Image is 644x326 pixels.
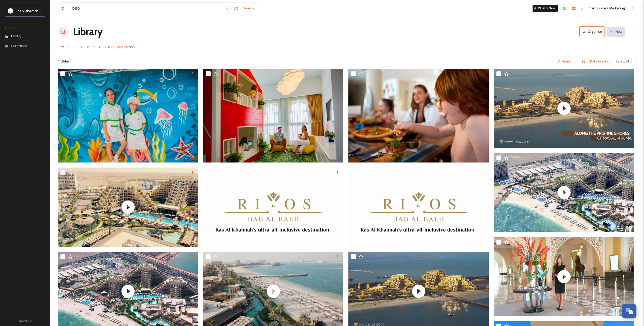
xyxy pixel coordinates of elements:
div: Date Created [588,56,613,66]
a: Privacy Policy [18,317,32,323]
span: Ras Al Khaimah Tourism Development Authority [16,8,87,13]
div: Filters [555,56,574,66]
img: Destination Photography - Batch 2-12.jpg [348,69,489,162]
span: Hotels [81,44,91,49]
img: thumbnail [58,168,198,247]
img: thumbnail [348,168,489,247]
img: Logo_RAKTDA_RGB-01.png [8,8,13,13]
img: thumbnail [494,69,634,148]
span: Smartholidays Marketing [587,6,625,10]
img: thumbnail [203,168,344,247]
span: Root [67,44,75,49]
span: Rixos Bab [PERSON_NAME] [98,44,138,49]
div: Search [241,3,256,13]
a: Smartholidays Marketing [578,3,627,13]
span: Library [11,34,21,39]
span: Collections [11,44,28,48]
button: Organise [579,26,605,37]
a: Root [67,44,75,50]
span: Privacy Policy [18,319,32,322]
input: Search your library [70,3,223,14]
a: Hotels [81,44,91,50]
button: New [607,27,625,37]
a: Rixos Bab [PERSON_NAME] [98,44,138,50]
img: thumbnail [494,153,634,232]
a: Organise [579,26,607,37]
span: Select all [616,59,629,64]
img: Destination Photography - Batch 2-20.jpg [203,69,344,162]
a: Library [73,24,103,39]
img: Destination Photography - Batch 2-24.jpg [58,69,198,162]
a: What's New [533,5,558,12]
span: MEDIA [5,26,14,30]
button: Open Chat [622,304,636,318]
img: thumbnail [494,237,634,316]
span: 142 file s [58,59,70,64]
